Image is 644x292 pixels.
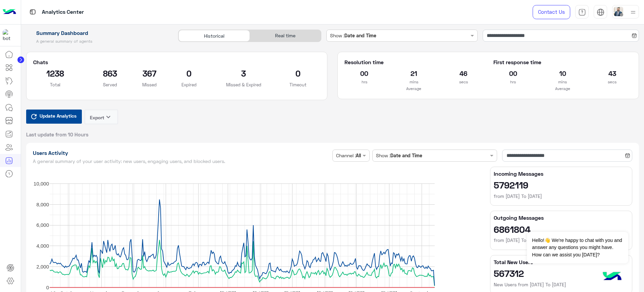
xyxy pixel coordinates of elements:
img: profile [629,8,637,16]
img: userImage [614,7,623,16]
p: Expired [167,81,211,88]
h2: 863 [88,68,132,79]
h5: Resolution time [344,59,483,66]
text: 2,000 [36,263,49,269]
p: Missed & Expired [221,81,266,88]
span: Last update from 10 Hours [26,131,89,138]
p: mins [394,79,434,85]
h2: 21 [394,68,434,79]
p: Average [344,85,483,92]
a: Contact Us [533,5,570,19]
div: Historical [178,30,250,42]
button: Update Analytics [26,110,82,124]
p: Average [493,85,632,92]
h2: 46 [444,68,483,79]
p: secs [444,79,483,85]
h5: Incoming Messages [494,170,629,177]
img: tab [578,8,586,16]
text: 4,000 [36,243,49,249]
text: 0 [46,284,49,290]
h2: 00 [493,68,533,79]
p: secs [592,79,632,85]
img: tab [29,8,37,16]
h2: 43 [592,68,632,79]
button: Exportkeyboard_arrow_down [85,110,118,124]
h5: Total New Users [494,259,629,265]
h2: 367 [142,68,157,79]
p: Timeout [276,81,321,88]
i: keyboard_arrow_down [104,113,112,121]
h2: 0 [276,68,321,79]
h1: Summary Dashboard [26,30,171,36]
h2: 3 [221,68,266,79]
h6: from [DATE] To [DATE] [494,193,629,200]
img: Logo [3,5,16,19]
h5: First response time [493,59,632,66]
h2: 10 [543,68,582,79]
h2: 00 [344,68,384,79]
span: Hello!👋 We're happy to chat with you and answer any questions you might have. How can we assist y... [527,232,628,263]
h5: A general summary of your user activity: new users, engaging users, and blocked users. [33,159,330,164]
h5: Chats [33,59,321,66]
text: 6,000 [36,222,49,228]
h2: 5792119 [494,179,629,190]
h2: 0 [167,68,211,79]
h2: 567312 [494,268,629,279]
text: 10,000 [34,180,49,186]
p: Total [33,81,78,88]
img: hulul-logo.png [600,265,624,289]
text: 8,000 [36,201,49,207]
h5: Outgoing Messages [494,214,629,221]
a: tab [575,5,589,19]
p: hrs [344,79,384,85]
h6: New Users from [DATE] To [DATE] [494,281,629,288]
img: tab [597,8,604,16]
p: hrs [493,79,533,85]
p: mins [543,79,582,85]
span: Update Analytics [38,111,78,120]
div: Real time [250,30,321,42]
p: Missed [142,81,157,88]
img: 1403182699927242 [3,29,15,41]
h6: from [DATE] To [DATE] [494,237,629,244]
p: Analytics Center [42,8,84,17]
h5: A general summary of agents [26,39,171,44]
h2: 6861804 [494,224,629,235]
p: Served [88,81,132,88]
h1: Users Activity [33,150,330,156]
h2: 1238 [33,68,78,79]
